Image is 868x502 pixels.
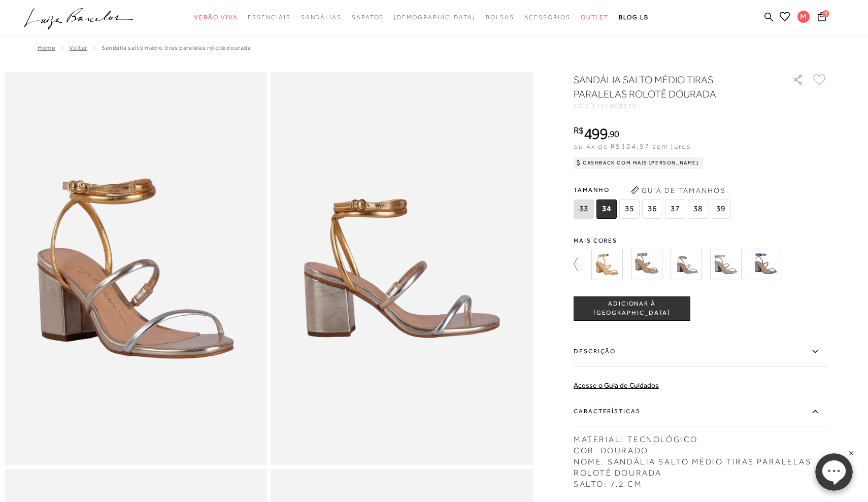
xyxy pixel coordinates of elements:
[822,10,829,17] span: 1
[574,397,827,426] label: Características
[394,14,476,21] span: [DEMOGRAPHIC_DATA]
[301,14,342,21] span: Sandálias
[574,296,690,321] button: ADICIONAR À [GEOGRAPHIC_DATA]
[394,8,476,27] a: noSubCategoriesText
[688,199,708,219] span: 38
[574,126,584,135] i: R$
[524,8,571,27] a: categoryNavScreenReaderText
[352,14,384,21] span: Sapatos
[574,381,659,389] a: Acesse o Guia de Cuidados
[38,44,55,51] a: Home
[524,14,571,21] span: Acessórios
[710,249,742,280] img: Sandália salto médio tiras paralelas rolotê holográfico prata
[574,73,764,101] h1: SANDÁLIA SALTO MÉDIO TIRAS PARALELAS ROLOTÊ DOURADA
[596,199,617,219] span: 34
[631,249,662,280] img: SANDÁLIA SALTO MÉDIO TIRAS PARALELAS ROLOTÊ DOURADA
[797,11,810,23] span: M
[574,157,703,169] div: Cashback com Mais [PERSON_NAME]
[102,44,251,51] span: SANDÁLIA SALTO MÉDIO TIRAS PARALELAS ROLOTÊ DOURADA
[627,182,729,198] button: Guia de Tamanhos
[5,72,267,465] img: image
[584,124,608,143] span: 499
[574,429,827,490] div: MATERIAL: TECNOLÓGICO COR: DOURADO NOME: SANDÁLIA SALTO MÉDIO TIRAS PARALELAS ROLOTÊ DOURADA SALT...
[711,199,731,219] span: 39
[486,14,514,21] span: Bolsas
[69,44,87,51] a: Voltar
[581,14,609,21] span: Outlet
[574,299,690,317] span: ADICIONAR À [GEOGRAPHIC_DATA]
[271,72,533,465] img: image
[619,8,648,27] a: BLOG LB
[574,182,733,197] span: Tamanho
[352,8,384,27] a: categoryNavScreenReaderText
[574,103,777,109] div: CÓD:
[793,10,815,26] button: M
[608,129,619,139] i: ,
[194,8,238,27] a: categoryNavScreenReaderText
[619,14,648,21] span: BLOG LB
[750,249,781,280] img: Sandália salto médio tiras paralelas rolotê multicor
[815,11,829,25] button: 1
[574,142,691,150] span: ou 4x de R$124,97 sem juros
[642,199,662,219] span: 36
[574,238,827,244] span: Mais cores
[581,8,609,27] a: categoryNavScreenReaderText
[301,8,342,27] a: categoryNavScreenReaderText
[574,199,594,219] span: 33
[671,249,702,280] img: Sandália salto médio tiras paralelas rolotê glitter prata
[486,8,514,27] a: categoryNavScreenReaderText
[610,128,619,139] span: 90
[248,14,290,21] span: Essenciais
[591,249,623,280] img: SANDÁLIA SALTO MÉDIO TIRAS PARALELAS ROLOTÊ DOURADA
[194,14,238,21] span: Verão Viva
[248,8,290,27] a: categoryNavScreenReaderText
[574,337,827,366] label: Descrição
[592,103,637,110] span: 1161000770
[619,199,640,219] span: 35
[665,199,685,219] span: 37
